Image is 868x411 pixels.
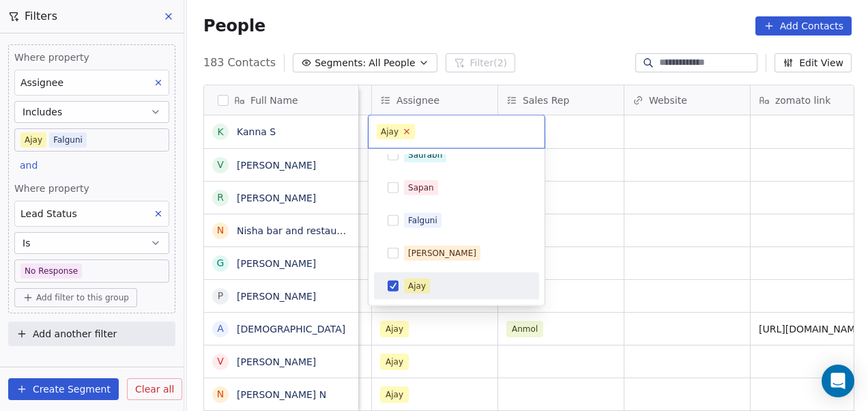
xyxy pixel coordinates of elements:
[408,182,434,194] div: Sapan
[408,247,476,259] div: [PERSON_NAME]
[408,149,442,161] div: Saurabh
[381,126,399,138] div: Ajay
[408,280,426,292] div: Ajay
[408,214,437,227] div: Falguni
